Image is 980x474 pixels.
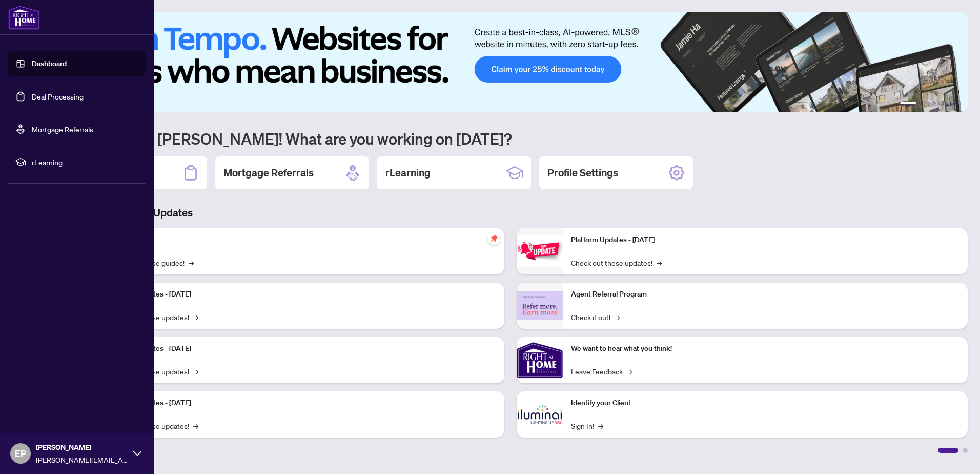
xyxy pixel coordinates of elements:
button: 6 [953,102,957,106]
span: → [627,366,632,377]
p: Platform Updates - [DATE] [571,234,959,246]
a: Sign In!→ [571,420,603,431]
span: → [193,366,198,377]
h1: Welcome back [PERSON_NAME]! What are you working on [DATE]? [53,129,968,148]
p: We want to hear what you think! [571,343,959,354]
a: Dashboard [32,59,67,68]
p: Agent Referral Program [571,289,959,300]
p: Self-Help [108,234,496,246]
button: 3 [929,102,933,106]
span: → [193,420,198,431]
a: Check out these updates!→ [571,257,662,268]
img: Agent Referral Program [517,291,563,320]
p: Platform Updates - [DATE] [108,398,496,409]
a: Mortgage Referrals [32,125,93,134]
img: Slide 0 [53,12,968,112]
button: 5 [945,102,949,106]
h2: Mortgage Referrals [223,166,314,180]
a: Check it out!→ [571,311,620,323]
span: → [189,257,194,268]
h2: rLearning [385,166,431,180]
button: 4 [937,102,941,106]
span: → [615,311,620,323]
p: Platform Updates - [DATE] [108,289,496,300]
p: Platform Updates - [DATE] [108,343,496,354]
button: Open asap [939,438,970,469]
span: → [598,420,603,431]
span: → [657,257,662,268]
img: Platform Updates - June 23, 2025 [517,235,563,267]
button: 1 [900,102,916,106]
span: [PERSON_NAME] [36,442,128,453]
span: EP [15,446,26,461]
button: 2 [921,102,925,106]
span: → [193,311,198,323]
h2: Profile Settings [547,166,618,180]
p: Identify your Client [571,398,959,409]
img: logo [8,5,40,30]
a: Deal Processing [32,92,84,101]
span: [PERSON_NAME][EMAIL_ADDRESS][DOMAIN_NAME] [36,454,128,465]
a: Leave Feedback→ [571,366,632,377]
span: pushpin [488,232,500,245]
img: We want to hear what you think! [517,337,563,383]
span: rLearning [32,156,138,168]
h3: Brokerage & Industry Updates [53,206,968,220]
img: Identify your Client [517,391,563,438]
